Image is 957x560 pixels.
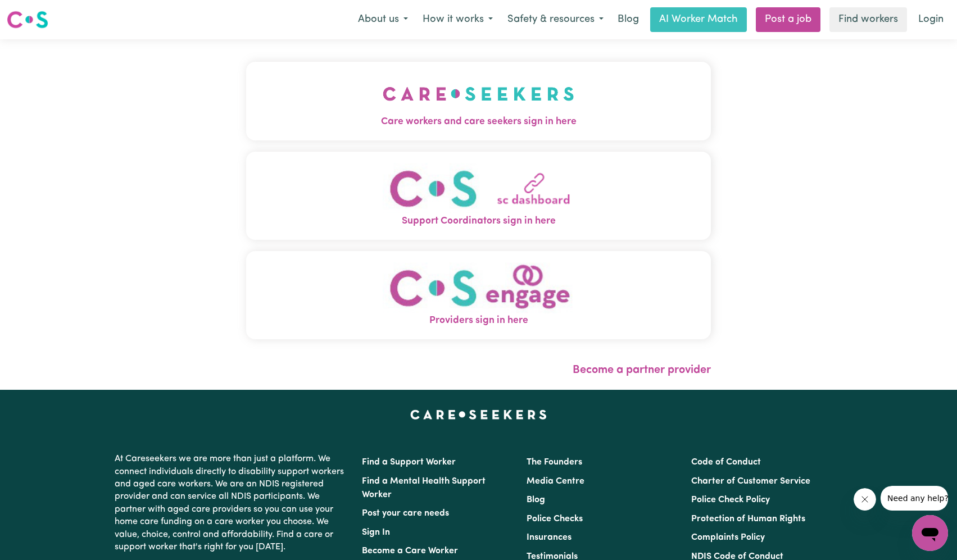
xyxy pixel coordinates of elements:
a: Charter of Customer Service [691,477,810,486]
span: Support Coordinators sign in here [246,214,711,229]
button: Care workers and care seekers sign in here [246,62,711,140]
a: Code of Conduct [691,458,761,467]
a: Blog [611,7,646,32]
a: Careseekers home page [410,410,547,419]
a: Media Centre [527,477,584,486]
button: How it works [415,8,500,31]
a: The Founders [527,458,582,467]
a: Become a partner provider [573,365,711,376]
button: Providers sign in here [246,251,711,339]
a: Find a Mental Health Support Worker [362,477,486,499]
a: Protection of Human Rights [691,515,805,523]
a: Post a job [756,7,820,32]
iframe: Message from company [881,486,948,511]
button: Safety & resources [500,8,611,31]
iframe: Button to launch messaging window [912,515,948,551]
button: About us [351,8,415,31]
a: Post your care needs [362,509,449,518]
a: Sign In [362,528,390,537]
a: Find workers [829,7,907,32]
a: Careseekers logo [7,7,48,33]
a: Become a Care Worker [362,547,458,556]
a: Police Checks [527,515,583,523]
a: Login [911,7,950,32]
a: Complaints Policy [691,533,765,542]
p: At Careseekers we are more than just a platform. We connect individuals directly to disability su... [115,448,348,558]
img: Careseekers logo [7,10,48,30]
a: Blog [527,495,545,504]
a: Insurances [527,533,572,542]
span: Care workers and care seekers sign in here [246,115,711,129]
a: Find a Support Worker [362,458,456,467]
a: AI Worker Match [650,7,747,32]
button: Support Coordinators sign in here [246,152,711,240]
a: Police Check Policy [691,495,770,504]
span: Need any help? [7,8,68,17]
iframe: Close message [854,488,876,511]
span: Providers sign in here [246,313,711,328]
